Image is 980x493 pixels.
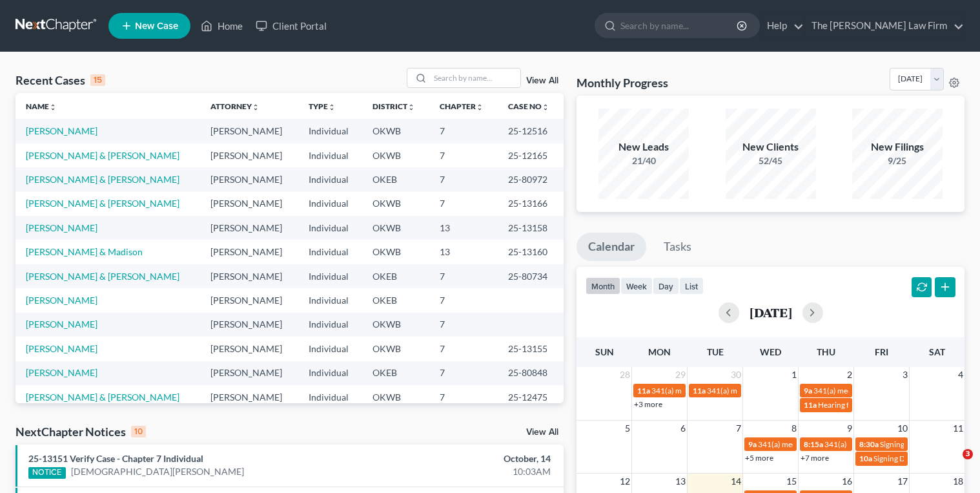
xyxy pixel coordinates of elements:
a: [PERSON_NAME] [26,295,97,306]
td: OKWB [362,385,429,409]
div: 15 [90,74,105,86]
a: [DEMOGRAPHIC_DATA][PERSON_NAME] [71,465,244,478]
span: 18 [952,474,965,489]
span: 13 [674,474,687,489]
td: [PERSON_NAME] [200,240,298,264]
span: Hearing for [PERSON_NAME] [818,400,919,410]
span: 12 [618,474,631,489]
div: New Filings [852,140,943,154]
span: 5 [624,421,631,436]
td: 7 [429,385,498,409]
div: New Clients [726,140,816,154]
td: 13 [429,240,498,264]
div: 21/40 [598,154,689,167]
span: 11a [693,386,706,395]
span: New Case [135,21,178,31]
td: Individual [298,264,363,288]
h2: [DATE] [750,306,792,319]
a: [PERSON_NAME] [26,222,97,233]
td: Individual [298,361,363,385]
td: OKWB [362,192,429,216]
span: 17 [896,474,909,489]
span: 341(a) meeting for [PERSON_NAME] & [PERSON_NAME] [758,439,951,449]
span: Mon [648,346,671,357]
iframe: Intercom live chat [936,449,967,480]
span: 8:30a [859,439,879,449]
span: 11a [804,400,817,410]
span: 16 [841,474,853,489]
span: 9a [804,386,812,395]
span: Tue [707,346,724,357]
td: 7 [429,361,498,385]
td: 25-13158 [498,216,564,240]
span: 10 [896,421,909,436]
td: [PERSON_NAME] [200,361,298,385]
div: 10:03AM [385,465,551,478]
a: [PERSON_NAME] [26,125,97,136]
div: NOTICE [28,467,66,479]
div: NextChapter Notices [15,424,146,439]
td: OKWB [362,119,429,143]
span: 11 [952,421,965,436]
td: 7 [429,337,498,361]
td: 25-12165 [498,143,564,167]
td: 7 [429,264,498,288]
a: +3 more [634,399,662,409]
span: 15 [785,474,798,489]
td: [PERSON_NAME] [200,288,298,312]
span: 8 [790,421,798,436]
button: day [653,277,679,295]
a: Calendar [577,233,646,261]
a: 25-13151 Verify Case - Chapter 7 Individual [28,453,203,464]
td: [PERSON_NAME] [200,167,298,191]
i: unfold_more [407,103,415,111]
td: OKEB [362,167,429,191]
td: OKWB [362,143,429,167]
td: [PERSON_NAME] [200,192,298,216]
td: 25-80848 [498,361,564,385]
td: [PERSON_NAME] [200,313,298,337]
span: 3 [901,367,909,383]
a: Typeunfold_more [309,101,336,111]
h3: Monthly Progress [577,75,668,90]
span: 7 [735,421,742,436]
td: 7 [429,192,498,216]
td: 25-12475 [498,385,564,409]
button: week [620,277,653,295]
a: Chapterunfold_more [440,101,484,111]
a: +5 more [745,453,773,463]
a: Tasks [652,233,703,261]
i: unfold_more [49,103,57,111]
button: month [586,277,620,295]
span: 11a [637,386,650,395]
span: 341(a) meeting for [PERSON_NAME] [813,386,938,395]
a: [PERSON_NAME] [26,367,97,378]
a: Case Nounfold_more [508,101,549,111]
td: 25-13166 [498,192,564,216]
td: OKEB [362,264,429,288]
i: unfold_more [476,103,484,111]
div: 10 [131,426,146,437]
td: 25-80972 [498,167,564,191]
a: View All [526,428,558,437]
span: Wed [760,346,781,357]
div: October, 14 [385,452,551,465]
i: unfold_more [252,103,260,111]
td: 7 [429,288,498,312]
a: Home [194,14,249,37]
td: OKWB [362,337,429,361]
td: 7 [429,119,498,143]
td: 25-12516 [498,119,564,143]
td: OKWB [362,313,429,337]
span: 6 [679,421,687,436]
a: [PERSON_NAME] [26,343,97,354]
td: [PERSON_NAME] [200,264,298,288]
a: Districtunfold_more [373,101,415,111]
span: 10a [859,454,872,463]
td: 13 [429,216,498,240]
a: Help [761,14,804,37]
a: [PERSON_NAME] & [PERSON_NAME] [26,150,179,161]
span: Sun [595,346,614,357]
span: 1 [790,367,798,383]
span: Fri [875,346,888,357]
